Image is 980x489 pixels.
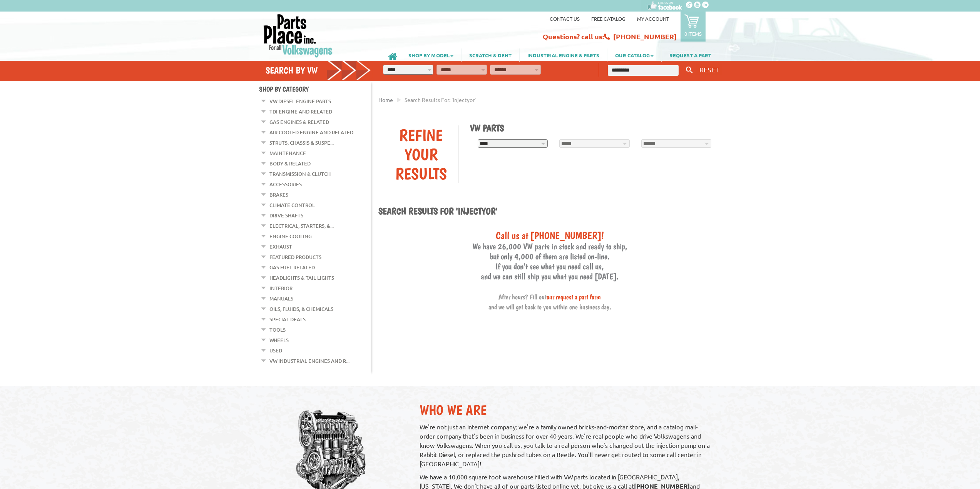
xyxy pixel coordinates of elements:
[591,15,625,22] a: Free Catalog
[269,294,293,304] a: Manuals
[699,65,719,73] span: RESET
[420,402,713,418] h2: Who We Are
[269,190,288,200] a: Brakes
[269,304,333,314] a: Oils, Fluids, & Chemicals
[607,48,661,62] a: OUR CATALOG
[269,283,293,293] a: Interior
[269,159,311,169] a: Body & Related
[378,229,721,311] h3: We have 26,000 VW parts in stock and ready to ship, but only 4,000 of them are listed on-line. If...
[662,48,719,62] a: REQUEST A PART
[269,221,334,231] a: Electrical, Starters, &...
[269,96,331,106] a: VW Diesel Engine Parts
[488,293,611,311] span: After hours? Fill out and we will get back to you within one business day.
[550,15,580,22] a: Contact us
[696,64,722,75] button: RESET
[269,231,312,241] a: Engine Cooling
[269,252,321,262] a: Featured Products
[269,335,289,345] a: Wheels
[269,210,303,220] a: Drive Shafts
[259,85,371,93] h4: Shop By Category
[681,12,706,42] a: 0 items
[384,125,458,183] div: Refine Your Results
[269,242,292,252] a: Exhaust
[269,169,331,179] a: Transmission & Clutch
[269,345,282,355] a: Used
[496,229,604,241] span: Call us at [PHONE_NUMBER]!
[269,127,353,137] a: Air Cooled Engine and Related
[269,356,350,366] a: VW Industrial Engines and R...
[269,200,315,210] a: Climate Control
[420,422,713,468] p: We're not just an internet company; we're a family owned bricks-and-mortar store, and a catalog m...
[520,48,607,62] a: INDUSTRIAL ENGINE & PARTS
[547,293,601,301] a: our request a part form
[269,179,302,189] a: Accessories
[269,117,329,127] a: Gas Engines & Related
[405,96,476,103] span: Search results for: 'injectyor'
[269,138,334,148] a: Struts, Chassis & Suspe...
[684,64,695,77] button: Keyword Search
[263,13,333,58] img: Parts Place Inc!
[378,96,393,103] a: Home
[401,48,461,62] a: SHOP BY MODEL
[269,325,286,335] a: Tools
[378,205,721,218] h1: Search results for 'injectyor'
[269,107,332,117] a: TDI Engine and Related
[269,262,315,272] a: Gas Fuel Related
[637,15,669,22] a: My Account
[269,148,306,158] a: Maintenance
[684,30,702,37] p: 0 items
[462,48,519,62] a: SCRATCH & DENT
[269,273,334,283] a: Headlights & Tail Lights
[269,314,306,324] a: Special Deals
[470,122,716,134] h1: VW Parts
[266,65,371,76] h4: Search by VW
